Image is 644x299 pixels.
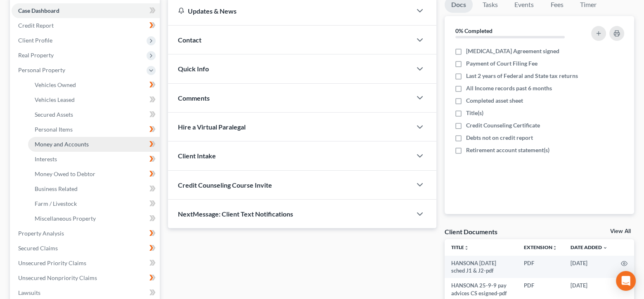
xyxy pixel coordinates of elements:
[12,226,160,241] a: Property Analysis
[466,84,552,92] span: All Income records past 6 months
[18,7,59,14] span: Case Dashboard
[466,121,540,129] span: Credit Counseling Certificate
[18,22,54,29] span: Credit Report
[564,256,614,278] td: [DATE]
[28,78,160,92] a: Vehicles Owned
[28,122,160,137] a: Personal Items
[28,196,160,211] a: Farm / Livestock
[35,200,77,207] span: Farm / Livestock
[466,146,549,154] span: Retirement account statement(s)
[35,185,78,192] span: Business Related
[616,271,636,291] div: Open Intercom Messenger
[18,37,52,44] span: Client Profile
[18,52,54,59] span: Real Property
[610,228,631,234] a: View All
[445,227,497,236] div: Client Documents
[466,59,537,68] span: Payment of Court Filing Fee
[28,181,160,196] a: Business Related
[18,289,40,296] span: Lawsuits
[466,72,578,80] span: Last 2 years of Federal and State tax returns
[12,3,160,18] a: Case Dashboard
[517,256,564,278] td: PDF
[178,7,402,15] div: Updates & News
[178,36,201,44] span: Contact
[178,123,246,131] span: Hire a Virtual Paralegal
[12,271,160,285] a: Unsecured Nonpriority Claims
[28,92,160,107] a: Vehicles Leased
[35,141,89,148] span: Money and Accounts
[18,230,64,237] span: Property Analysis
[178,65,209,73] span: Quick Info
[12,241,160,256] a: Secured Claims
[466,134,533,142] span: Debts not on credit report
[28,137,160,152] a: Money and Accounts
[28,167,160,181] a: Money Owed to Debtor
[35,96,75,103] span: Vehicles Leased
[35,215,96,222] span: Miscellaneous Property
[552,245,557,250] i: unfold_more
[178,181,272,189] span: Credit Counseling Course Invite
[35,81,76,88] span: Vehicles Owned
[466,47,559,55] span: [MEDICAL_DATA] Agreement signed
[466,109,483,117] span: Title(s)
[35,111,73,118] span: Secured Assets
[35,170,95,177] span: Money Owed to Debtor
[28,107,160,122] a: Secured Assets
[35,126,73,133] span: Personal Items
[455,27,492,34] strong: 0% Completed
[18,274,97,281] span: Unsecured Nonpriority Claims
[464,245,469,250] i: unfold_more
[603,245,608,250] i: expand_more
[18,259,86,266] span: Unsecured Priority Claims
[35,155,57,162] span: Interests
[178,94,210,102] span: Comments
[524,244,557,250] a: Extensionunfold_more
[466,97,523,105] span: Completed asset sheet
[178,210,293,218] span: NextMessage: Client Text Notifications
[18,245,58,252] span: Secured Claims
[18,66,65,73] span: Personal Property
[12,18,160,33] a: Credit Report
[445,256,517,278] td: HANSONA [DATE] sched J1 & J2-pdf
[12,256,160,271] a: Unsecured Priority Claims
[451,244,469,250] a: Titleunfold_more
[28,152,160,167] a: Interests
[571,244,608,250] a: Date Added expand_more
[28,211,160,226] a: Miscellaneous Property
[178,152,216,160] span: Client Intake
